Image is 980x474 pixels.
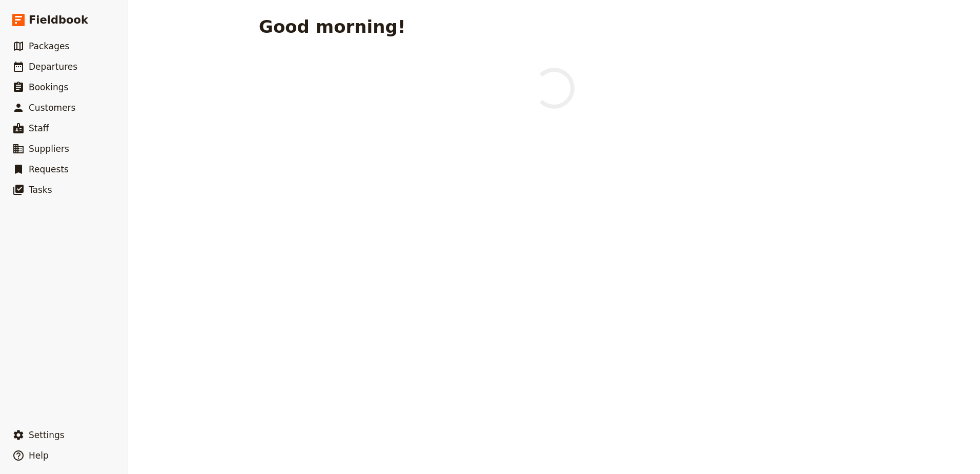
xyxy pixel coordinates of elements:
[29,41,69,51] span: Packages
[29,144,69,154] span: Suppliers
[29,103,75,113] span: Customers
[259,16,405,37] h1: Good morning!
[29,185,52,195] span: Tasks
[29,164,69,174] span: Requests
[29,62,77,72] span: Departures
[29,430,65,440] span: Settings
[29,123,49,133] span: Staff
[29,450,49,461] span: Help
[29,82,68,92] span: Bookings
[29,12,88,28] span: Fieldbook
